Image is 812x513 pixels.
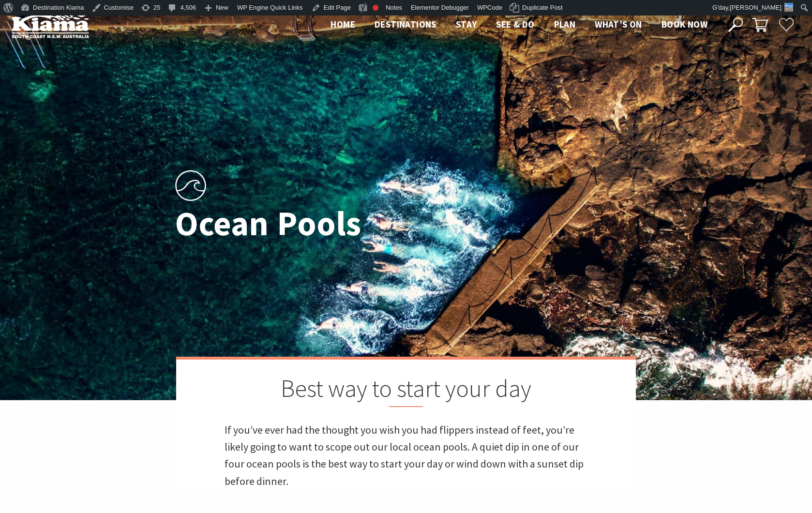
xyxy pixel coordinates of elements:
[554,18,576,30] span: Plan
[321,17,717,33] nav: Main Menu
[331,18,355,30] span: Home
[175,205,449,242] h1: Ocean Pools
[730,4,782,11] span: [PERSON_NAME]
[375,18,436,30] span: Destinations
[225,374,587,407] h2: Best way to start your day
[456,18,477,30] span: Stay
[373,5,378,11] div: Focus keyphrase not set
[595,18,642,30] span: What’s On
[496,18,534,30] span: See & Do
[225,422,587,490] p: If you’ve ever had the thought you wish you had flippers instead of feet, you’re likely going to ...
[12,12,89,38] img: Kiama Logo
[784,3,793,12] img: 3-150x150.jpg
[662,18,707,30] span: Book now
